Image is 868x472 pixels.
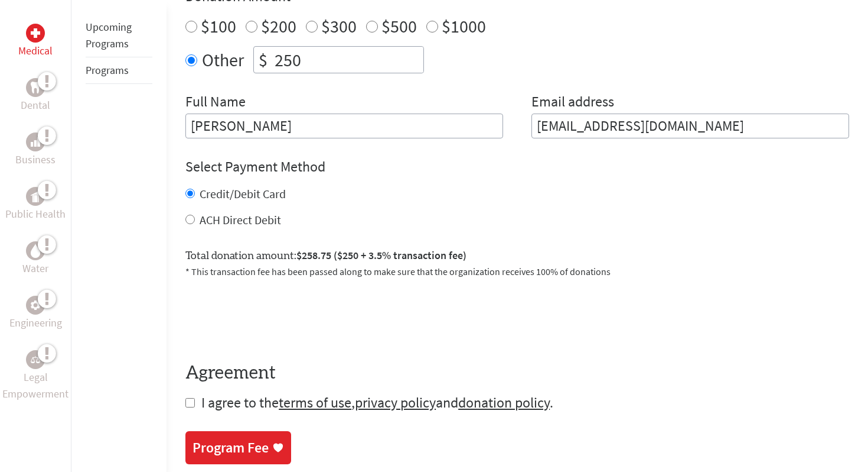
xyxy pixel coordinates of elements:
label: Other [202,46,244,73]
img: Business [31,137,40,147]
label: ACH Direct Debit [200,212,281,227]
img: Engineering [31,300,40,310]
p: Public Health [5,206,66,222]
div: Engineering [26,296,45,315]
p: * This transaction fee has been passed along to make sure that the organization receives 100% of ... [185,264,849,279]
a: Public HealthPublic Health [5,187,66,222]
a: MedicalMedical [18,24,53,59]
a: EngineeringEngineering [9,296,62,331]
img: Medical [31,28,40,38]
a: donation policy [458,393,550,412]
span: I agree to the , and . [201,393,553,412]
img: Legal Empowerment [31,356,40,363]
li: Upcoming Programs [86,14,152,57]
a: Upcoming Programs [86,20,132,50]
label: $100 [201,15,236,37]
h4: Agreement [185,363,849,384]
div: Business [26,132,45,151]
a: privacy policy [355,393,436,412]
div: $ [254,47,272,73]
a: Legal EmpowermentLegal Empowerment [2,350,68,402]
label: $200 [261,15,296,37]
p: Engineering [9,315,62,331]
img: Water [31,244,40,257]
input: Enter Amount [272,47,423,73]
a: DentalDental [21,78,50,114]
label: Email address [531,92,614,114]
label: $1000 [442,15,486,37]
label: Total donation amount: [185,247,466,264]
a: WaterWater [22,241,48,277]
div: Legal Empowerment [26,350,45,369]
p: Legal Empowerment [2,369,68,402]
div: Public Health [26,187,45,206]
img: Dental [31,82,40,93]
div: Water [26,241,45,260]
a: terms of use [279,393,351,412]
label: $300 [321,15,357,37]
img: Public Health [31,190,40,202]
div: Program Fee [192,438,269,457]
label: Credit/Debit Card [200,186,286,201]
span: $258.75 ($250 + 3.5% transaction fee) [296,248,466,262]
p: Dental [21,97,50,114]
p: Medical [18,43,53,59]
input: Your Email [531,114,849,138]
div: Dental [26,78,45,97]
li: Programs [86,57,152,84]
p: Business [15,151,56,168]
input: Enter Full Name [185,114,503,138]
label: $500 [381,15,417,37]
a: Programs [86,63,129,77]
div: Medical [26,24,45,43]
iframe: reCAPTCHA [185,293,365,339]
h4: Select Payment Method [185,157,849,176]
a: BusinessBusiness [15,132,56,168]
a: Program Fee [185,431,291,464]
label: Full Name [185,92,246,114]
p: Water [22,260,48,277]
